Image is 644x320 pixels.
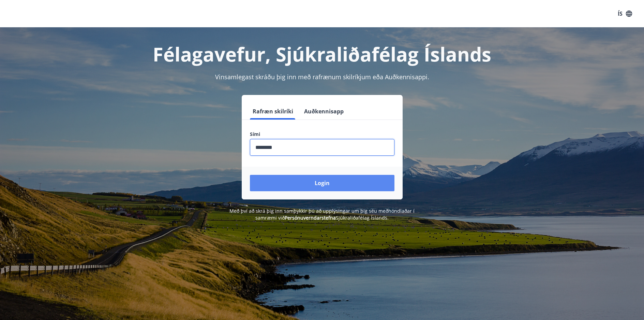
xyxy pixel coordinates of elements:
[285,214,336,221] a: Persónuverndarstefna
[250,175,394,191] button: Login
[85,41,559,67] h1: Félagavefur, Sjúkraliðafélag Íslands
[614,8,636,20] button: ÍS
[250,103,296,120] button: Rafræn skilríki
[229,208,415,221] span: Með því að skrá þig inn samþykkir þú að upplýsingar um þig séu meðhöndlaðar í samræmi við Sjúkral...
[250,131,394,138] label: Sími
[301,103,346,120] button: Auðkennisapp
[215,73,429,81] span: Vinsamlegast skráðu þig inn með rafrænum skilríkjum eða Auðkennisappi.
